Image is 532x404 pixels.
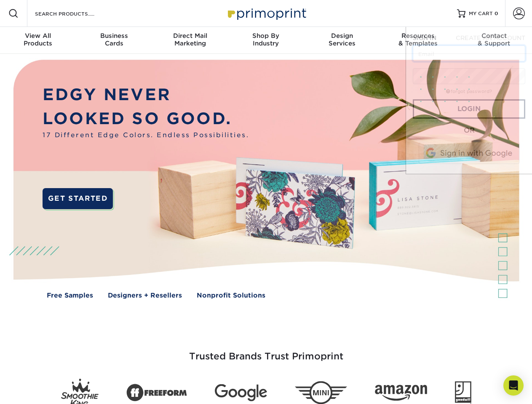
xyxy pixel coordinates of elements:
a: BusinessCards [76,27,152,54]
div: Cards [76,32,152,47]
a: DesignServices [304,27,380,54]
img: Goodwill [455,381,471,404]
div: Open Intercom Messenger [503,375,524,396]
a: forgot password? [446,89,492,94]
a: Shop ByIndustry [228,27,304,54]
div: Industry [228,32,304,47]
span: SIGN IN [413,35,436,41]
a: Designers + Resellers [108,291,182,300]
p: EDGY NEVER [43,83,249,107]
h3: Trusted Brands Trust Primoprint [20,331,513,372]
span: MY CART [469,10,493,17]
a: Nonprofit Solutions [197,291,265,300]
span: Shop By [228,32,304,40]
a: GET STARTED [43,188,113,209]
div: Marketing [152,32,228,47]
a: Free Samples [47,291,93,300]
a: Login [413,99,525,119]
p: LOOKED SO GOOD. [43,107,249,131]
span: Direct Mail [152,32,228,40]
div: & Templates [380,32,456,47]
div: OR [413,125,525,136]
span: Business [76,32,152,40]
span: 17 Different Edge Colors. Endless Possibilities. [43,130,249,140]
span: Design [304,32,380,40]
img: Amazon [375,385,427,401]
a: Direct MailMarketing [152,27,228,54]
input: SEARCH PRODUCTS..... [34,8,116,19]
img: Primoprint [224,4,308,22]
input: Email [413,45,525,61]
iframe: Google Customer Reviews [2,378,72,401]
span: 0 [495,11,498,16]
img: Google [215,384,267,401]
span: CREATE AN ACCOUNT [456,35,525,41]
span: Resources [380,32,456,40]
a: Resources& Templates [380,27,456,54]
div: Services [304,32,380,47]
